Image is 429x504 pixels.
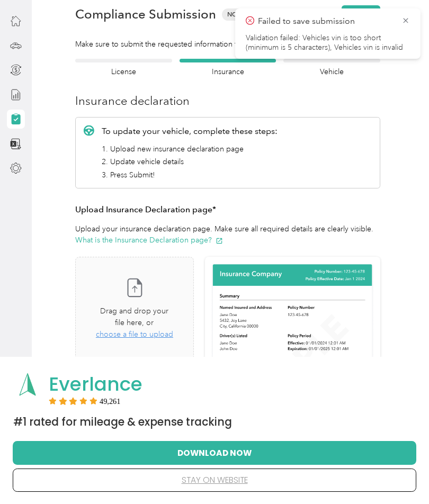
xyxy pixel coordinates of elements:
div: Make sure to submit the requested information to avoid payment delays [75,39,380,50]
span: User reviews count [100,398,121,404]
span: Drag and drop your file here, orchoose a file to upload [76,257,193,360]
li: Validation failed: Vehicles vin is too short (minimum is 5 characters), Vehicles vin is invalid [246,33,410,52]
span: Everlance [49,371,142,398]
h4: Insurance [180,66,276,77]
p: Upload your insurance declaration page. Make sure all required details are clearly visible. [75,223,380,246]
div: Rating:5 stars [49,397,121,404]
span: choose a file to upload [96,330,173,339]
button: What is the Insurance Declaration page? [75,235,223,246]
button: stay on website [30,469,399,491]
h4: License [75,66,172,77]
img: App logo [13,370,42,399]
li: 1. Upload new insurance declaration page [102,143,278,155]
h3: Upload Insurance Declaration page* [75,203,380,217]
p: Failed to save submission [258,15,394,28]
button: Submit [342,5,380,24]
h4: Vehicle [283,66,380,77]
li: 3. Press Submit! [102,169,278,181]
span: Drag and drop your file here, or [100,307,168,327]
button: Download Now [30,442,399,464]
p: To update your vehicle, complete these steps: [102,125,278,138]
span: #1 Rated for Mileage & Expense Tracking [13,415,232,429]
h1: Compliance Submission [75,7,216,22]
h3: Insurance declaration [75,92,380,110]
img: Sample insurance declaration [210,263,374,465]
span: Not Submitted [222,8,284,21]
li: 2. Update vehicle details [102,156,278,167]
